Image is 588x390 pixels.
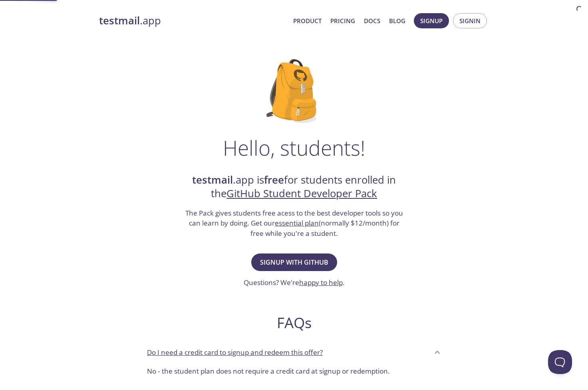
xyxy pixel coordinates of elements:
h2: .app is for students enrolled in the [184,173,404,201]
div: Do I need a credit card to signup and redeem this offer? [141,341,447,363]
h2: FAQs [141,314,447,332]
h3: Questions? We're . [244,277,345,288]
span: Signup with GitHub [260,257,328,268]
a: happy to help [299,278,343,287]
strong: free [264,173,284,187]
div: Do I need a credit card to signup and redeem this offer? [141,363,447,383]
p: No - the student plan does not require a credit card at signup or redemption. [147,366,441,376]
span: Signup [420,16,443,26]
span: Signin [459,16,481,26]
h1: Hello, students! [223,136,365,160]
a: Docs [364,16,380,26]
a: essential plan [275,218,319,228]
a: testmail.app [99,14,287,28]
strong: testmail [99,14,140,28]
a: Pricing [330,16,355,26]
button: Signup [414,13,449,28]
p: Do I need a credit card to signup and redeem this offer? [147,347,323,358]
a: Product [293,16,322,26]
strong: testmail [192,173,233,187]
a: Blog [389,16,405,26]
button: Signup with GitHub [251,253,337,271]
h3: The Pack gives students free acess to the best developer tools so you can learn by doing. Get our... [184,208,404,239]
img: github-student-backpack.png [266,59,322,123]
a: GitHub Student Developer Pack [226,186,377,200]
button: Signin [453,13,487,28]
iframe: Help Scout Beacon - Open [548,350,572,374]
